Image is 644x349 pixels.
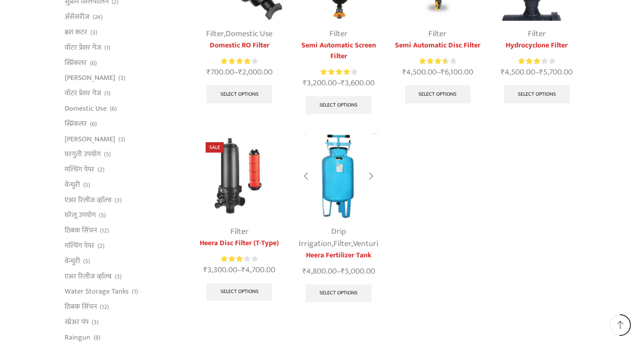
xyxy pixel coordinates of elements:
[65,238,94,253] a: मल्चिंग पेपर
[501,65,535,79] bdi: 4,500.00
[296,77,381,89] span: –
[65,314,89,330] a: स्प्रेअर पंप
[83,257,90,266] span: (5)
[528,27,546,41] a: Filter
[65,147,101,162] a: घरगुती उपयोग
[99,211,106,220] span: (5)
[501,65,505,79] span: ₹
[221,56,258,66] div: Rated 4.00 out of 5
[221,56,250,66] span: Rated out of 5
[65,330,90,345] a: Raingun
[494,66,579,79] span: –
[197,238,282,249] a: Heera Disc Filter (T-Type)
[306,284,371,302] a: Select options for “Heera Fertilizer Tank”
[65,192,112,208] a: एअर रिलीज व्हाॅल्व
[110,104,117,113] span: (6)
[303,76,337,90] bdi: 3,200.00
[90,28,97,37] span: (3)
[320,67,357,77] div: Rated 3.92 out of 5
[238,65,273,79] bdi: 2,000.00
[299,225,346,251] a: Drip Irrigation
[518,56,555,66] div: Rated 3.20 out of 5
[306,96,371,114] a: Select options for “Semi Automatic Screen Filter”
[197,133,282,219] img: Heera Disc Filter (T-Type)
[419,56,456,66] div: Rated 3.67 out of 5
[504,85,570,103] a: Select options for “Hydrocyclone Filter”
[296,265,381,278] span: –
[207,283,273,301] a: Select options for “Heera Disc Filter (T-Type)”
[494,40,579,51] a: Hydrocyclone Filter
[65,131,115,147] a: [PERSON_NAME]
[65,162,94,177] a: मल्चिंग पेपर
[402,65,406,79] span: ₹
[241,263,245,277] span: ₹
[65,269,112,284] a: एअर रिलीज व्हाॅल्व
[518,56,542,66] span: Rated out of 5
[296,226,381,250] div: , ,
[405,85,471,103] a: Select options for “Semi Automatic Disc Filter”
[65,116,87,131] a: स्प्रिंकलर
[104,89,110,98] span: (1)
[197,264,282,276] span: –
[132,287,138,296] span: (1)
[203,263,207,277] span: ₹
[296,133,381,219] img: Heera Fertilizer Tank
[100,302,109,312] span: (12)
[92,318,99,327] span: (3)
[303,76,307,90] span: ₹
[83,181,90,190] span: (5)
[206,142,224,153] span: Sale
[395,40,480,51] a: Semi Automatic Disc Filter
[98,242,104,251] span: (2)
[90,59,97,68] span: (6)
[65,40,101,55] a: वॉटर प्रेशर गेज
[65,223,97,238] a: ठिबक सिंचन
[65,86,101,101] a: वॉटर प्रेशर गेज
[65,25,87,40] a: ब्रश कटर
[221,254,243,264] span: Rated out of 5
[241,263,275,277] bdi: 4,700.00
[341,76,345,90] span: ₹
[207,85,273,103] a: Select options for “Domestic RO Filter”
[353,237,378,251] a: Venturi
[65,284,129,299] a: Water Storage Tanks
[334,237,351,251] a: Filter
[302,265,337,278] bdi: 4,800.00
[226,27,273,41] a: Domestic Use
[197,28,282,40] div: ,
[104,150,111,159] span: (5)
[206,27,224,41] a: Filter
[98,165,104,174] span: (2)
[441,65,445,79] span: ₹
[320,67,349,77] span: Rated out of 5
[65,55,87,70] a: स्प्रिंकलर
[329,27,348,41] a: Filter
[65,253,80,269] a: वेन्चुरी
[238,65,242,79] span: ₹
[203,263,237,277] bdi: 3,300.00
[296,250,381,261] a: Heera Fertilizer Tank
[197,40,282,51] a: Domestic RO Filter
[197,66,282,79] span: –
[207,65,234,79] bdi: 700.00
[428,27,447,41] a: Filter
[100,226,109,235] span: (12)
[118,135,125,144] span: (3)
[118,74,125,83] span: (3)
[65,9,89,25] a: अ‍ॅसेसरीज
[341,265,375,278] bdi: 5,000.00
[441,65,473,79] bdi: 6,100.00
[90,120,97,129] span: (6)
[302,265,306,278] span: ₹
[115,272,122,281] span: (3)
[207,65,211,79] span: ₹
[104,43,110,52] span: (1)
[93,13,103,22] span: (24)
[341,265,345,278] span: ₹
[221,254,258,264] div: Rated 3.00 out of 5
[115,196,122,205] span: (3)
[65,208,96,223] a: घरेलू उपयोग
[65,70,115,86] a: [PERSON_NAME]
[341,76,375,90] bdi: 3,600.00
[395,66,480,79] span: –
